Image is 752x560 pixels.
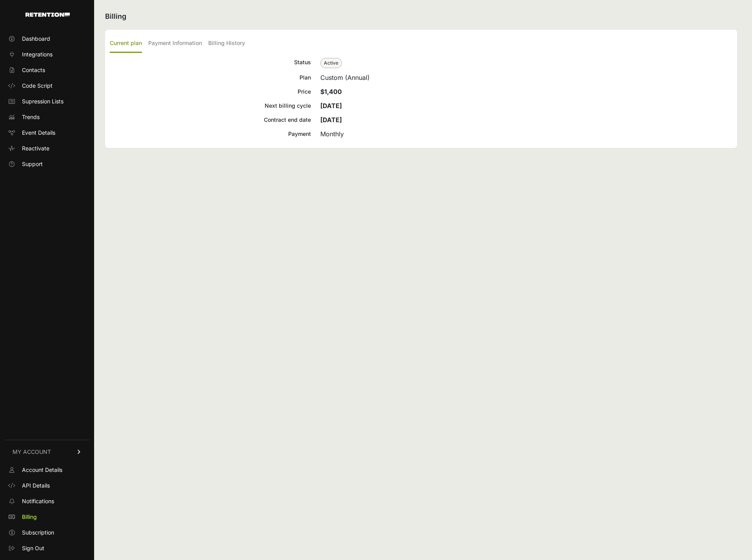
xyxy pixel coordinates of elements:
[5,542,89,555] a: Sign Out
[22,513,37,521] span: Billing
[5,79,89,92] a: Code Script
[110,58,311,68] div: Status
[22,482,50,490] span: API Details
[22,82,53,90] span: Code Script
[22,51,53,58] span: Integrations
[110,129,311,139] div: Payment
[22,129,55,137] span: Event Details
[5,158,89,170] a: Support
[148,34,202,53] label: Payment Information
[105,11,737,22] h2: Billing
[5,142,89,155] a: Reactivate
[25,13,70,17] img: Retention.com
[320,116,342,124] strong: [DATE]
[5,495,89,508] a: Notifications
[320,102,342,110] strong: [DATE]
[5,479,89,492] a: API Details
[110,115,311,125] div: Contract end date
[5,126,89,139] a: Event Details
[22,66,45,74] span: Contacts
[110,73,311,82] div: Plan
[320,88,342,96] strong: $1,400
[110,101,311,110] div: Next billing cycle
[22,160,43,168] span: Support
[5,511,89,523] a: Billing
[110,34,142,53] label: Current plan
[5,111,89,123] a: Trends
[5,464,89,476] a: Account Details
[110,87,311,96] div: Price
[320,73,732,82] div: Custom (Annual)
[22,35,50,43] span: Dashboard
[5,440,89,464] a: MY ACCOUNT
[320,58,342,68] span: Active
[22,466,62,474] span: Account Details
[22,544,44,552] span: Sign Out
[22,98,64,105] span: Supression Lists
[5,526,89,539] a: Subscription
[320,129,732,139] div: Monthly
[5,33,89,45] a: Dashboard
[22,529,54,537] span: Subscription
[208,34,245,53] label: Billing History
[22,145,49,152] span: Reactivate
[22,497,54,505] span: Notifications
[13,448,51,456] span: MY ACCOUNT
[5,48,89,61] a: Integrations
[5,64,89,76] a: Contacts
[22,113,40,121] span: Trends
[5,95,89,108] a: Supression Lists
